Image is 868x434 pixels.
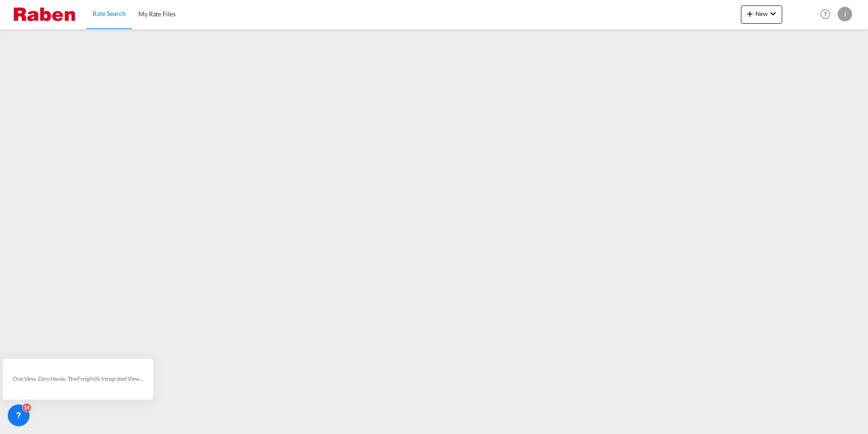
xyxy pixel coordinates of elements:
[741,5,782,24] button: icon-plus 400-fgNewicon-chevron-down
[818,6,833,22] span: Help
[93,10,126,17] span: Rate Search
[138,10,176,18] span: My Rate Files
[745,8,755,19] md-icon: icon-plus 400-fg
[838,7,852,21] div: J
[818,6,838,23] div: Help
[768,8,779,19] md-icon: icon-chevron-down
[14,4,75,25] img: 56a1822070ee11ef8af4bf29ef0a0da2.png
[745,10,779,17] span: New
